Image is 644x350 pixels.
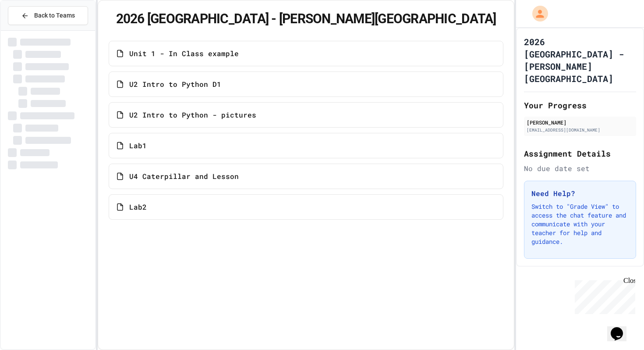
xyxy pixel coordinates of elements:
h1: 2026 [GEOGRAPHIC_DATA] - [PERSON_NAME][GEOGRAPHIC_DATA] [109,11,503,27]
a: U2 Intro to Python - pictures [109,102,503,128]
iframe: chat widget [571,277,635,314]
div: My Account [523,4,550,24]
span: U2 Intro to Python D1 [129,79,221,89]
span: Back to Teams [34,11,75,20]
div: Chat with us now!Close [4,4,60,56]
h1: 2026 [GEOGRAPHIC_DATA] - [PERSON_NAME][GEOGRAPHIC_DATA] [524,36,636,85]
iframe: chat widget [607,315,635,341]
h2: Assignment Details [524,147,636,160]
h3: Need Help? [531,188,629,199]
p: Switch to "Grade View" to access the chat feature and communicate with your teacher for help and ... [531,202,629,246]
span: Lab1 [129,140,147,151]
span: U4 Caterpillar and Lesson [129,171,239,182]
div: No due date set [524,163,636,174]
a: U2 Intro to Python D1 [109,71,503,97]
a: Lab2 [109,194,503,220]
a: U4 Caterpillar and Lesson [109,164,503,189]
span: Lab2 [129,202,147,212]
a: Unit 1 - In Class example [109,41,503,66]
a: Lab1 [109,133,503,158]
div: [PERSON_NAME] [527,118,633,126]
div: [EMAIL_ADDRESS][DOMAIN_NAME] [527,127,633,133]
span: Unit 1 - In Class example [129,48,239,59]
h2: Your Progress [524,99,636,111]
button: Back to Teams [8,6,88,25]
span: U2 Intro to Python - pictures [129,110,256,120]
